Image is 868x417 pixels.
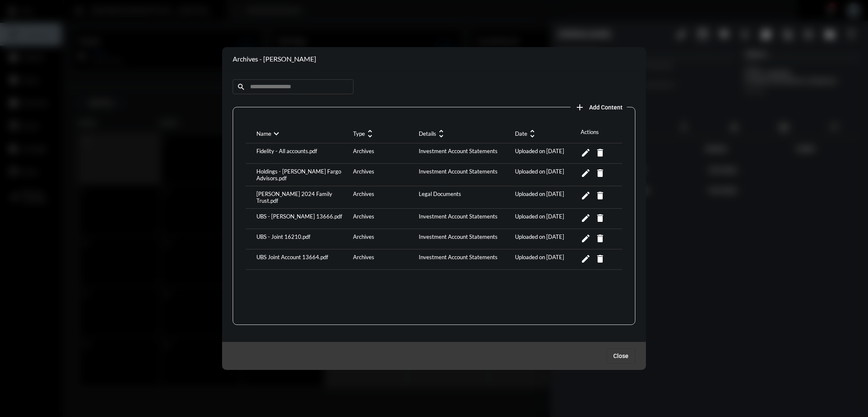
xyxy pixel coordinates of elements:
mat-icon: Edit Content [581,254,591,264]
mat-icon: Edit Content [581,213,591,223]
div: Fidelity - All accounts.pdf [254,148,351,159]
mat-icon: unfold_more [436,129,446,139]
mat-icon: Edit Content [581,233,591,243]
div: Archives [351,190,417,204]
div: Archives [351,148,417,159]
div: Uploaded on [DATE] [513,148,579,159]
button: add vault [570,98,627,115]
div: Investment Account Statements [417,168,513,182]
p: Name [256,130,271,137]
div: Uploaded on [DATE] [513,213,579,224]
span: Add Content [589,104,623,111]
div: Uploaded on [DATE] [513,190,579,204]
div: UBS - Joint 16210.pdf [254,233,351,245]
div: Archives [351,254,417,265]
div: Investment Account Statements [417,233,513,245]
mat-icon: Edit Content [581,168,591,178]
mat-icon: Delete Content [595,190,605,201]
button: Close [606,348,635,364]
mat-icon: Edit Content [581,148,591,158]
div: Investment Account Statements [417,148,513,159]
p: Type [353,130,365,137]
mat-icon: unfold_more [365,129,375,139]
mat-icon: Delete Content [595,213,605,223]
mat-icon: Delete Content [595,254,605,264]
div: Uploaded on [DATE] [513,254,579,265]
mat-icon: add [575,102,585,112]
div: Legal Documents [417,190,513,204]
div: [PERSON_NAME] 2024 Family Trust.pdf [254,190,351,204]
div: Archives [351,168,417,182]
h2: Archives - [PERSON_NAME] [233,55,316,63]
mat-icon: Edit Content [581,190,591,201]
mat-icon: expand_more [271,129,281,139]
mat-icon: Delete Content [595,233,605,243]
p: Actions [581,129,612,135]
div: UBS - [PERSON_NAME] 13666.pdf [254,213,351,224]
mat-icon: unfold_more [527,129,537,139]
div: Archives [351,213,417,224]
p: Date [515,130,527,137]
div: UBS Joint Account 13664.pdf [254,254,351,265]
div: Uploaded on [DATE] [513,233,579,245]
mat-icon: Delete Content [595,168,605,178]
div: Investment Account Statements [417,254,513,265]
div: Uploaded on [DATE] [513,168,579,182]
p: Details [419,130,436,137]
div: Holdings - [PERSON_NAME] Fargo Advisors.pdf [254,168,351,182]
div: Investment Account Statements [417,213,513,224]
span: Close [613,353,629,359]
div: Archives [351,233,417,245]
mat-icon: Delete Content [595,148,605,158]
